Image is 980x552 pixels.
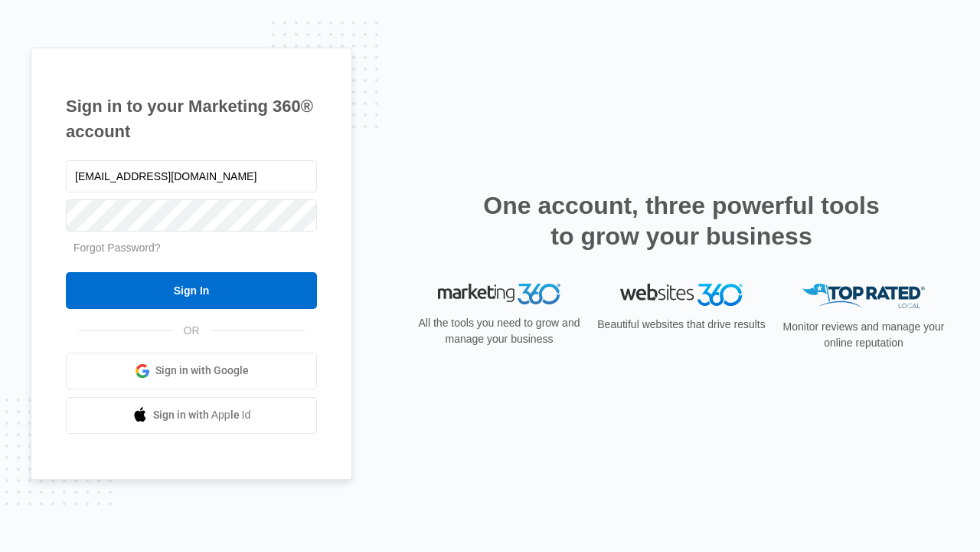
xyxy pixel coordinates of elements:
[66,94,317,144] h1: Sign in to your Marketing 360® account
[66,353,317,389] a: Sign in with Google
[173,323,211,339] span: OR
[438,284,560,305] img: Marketing 360
[802,284,925,309] img: Top Rated Local
[66,397,317,434] a: Sign in with Apple Id
[479,190,884,251] h2: One account, three powerful tools to grow your business
[66,272,317,309] input: Sign In
[413,315,585,347] p: All the tools you need to grow and manage your business
[620,284,743,306] img: Websites 360
[596,317,767,333] p: Beautiful websites that drive results
[73,242,161,254] a: Forgot Password?
[155,363,249,379] span: Sign in with Google
[778,319,949,351] p: Monitor reviews and manage your online reputation
[66,160,317,192] input: Email
[153,407,251,423] span: Sign in with Apple Id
